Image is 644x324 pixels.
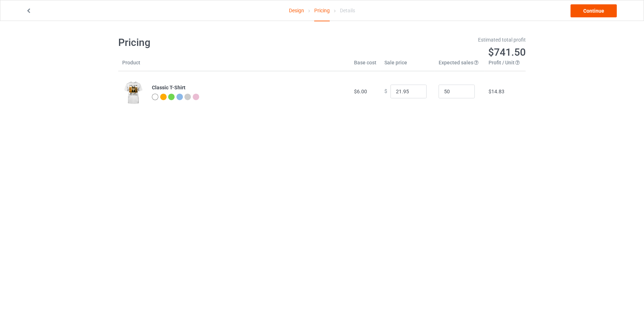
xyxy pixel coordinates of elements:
[118,36,317,49] h1: Pricing
[350,59,380,71] th: Base cost
[354,89,367,94] span: $6.00
[489,89,504,94] span: $14.83
[118,59,148,71] th: Product
[314,0,330,21] div: Pricing
[327,36,526,43] div: Estimated total profit
[485,59,526,71] th: Profit / Unit
[571,4,617,17] a: Continue
[488,46,526,58] span: $741.50
[340,0,355,21] div: Details
[435,59,485,71] th: Expected sales
[289,0,304,21] a: Design
[384,89,387,94] span: $
[152,85,185,90] b: Classic T-Shirt
[380,59,435,71] th: Sale price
